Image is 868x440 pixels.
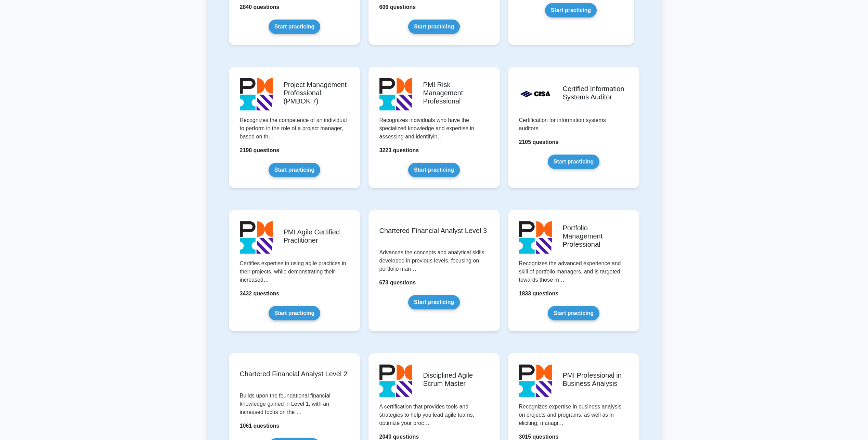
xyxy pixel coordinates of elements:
[408,20,460,34] a: Start practicing
[548,306,599,320] a: Start practicing
[545,3,597,17] a: Start practicing
[548,155,599,169] a: Start practicing
[269,20,320,34] a: Start practicing
[269,163,320,177] a: Start practicing
[408,163,460,177] a: Start practicing
[408,295,460,309] a: Start practicing
[269,306,320,320] a: Start practicing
